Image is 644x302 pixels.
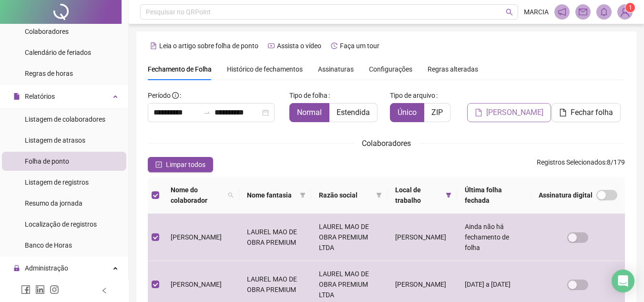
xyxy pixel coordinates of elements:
[25,136,85,144] span: Listagem de atrasos
[300,192,306,198] span: filter
[101,287,108,294] span: left
[25,199,82,207] span: Resumo da jornada
[559,109,567,116] span: file
[150,42,157,49] span: file-text
[374,188,384,202] span: filter
[227,65,303,73] span: Histórico de fechamentos
[398,108,417,117] span: Único
[25,178,89,186] span: Listagem de registros
[13,93,20,100] span: file
[362,139,411,148] span: Colaboradores
[172,92,179,99] span: info-circle
[171,233,222,241] span: [PERSON_NAME]
[600,8,608,16] span: bell
[171,281,222,288] span: [PERSON_NAME]
[444,183,453,208] span: filter
[537,157,625,172] span: : 8 / 179
[467,103,551,122] button: [PERSON_NAME]
[390,90,435,101] span: Tipo de arquivo
[25,49,91,56] span: Calendário de feriados
[148,65,212,73] span: Fechamento de Folha
[552,103,621,122] button: Fechar folha
[446,192,451,198] span: filter
[239,214,311,261] td: LAUREL MAO DE OBRA PREMIUM
[337,108,370,117] span: Estendida
[612,270,634,292] div: Open Intercom Messenger
[297,108,322,117] span: Normal
[618,5,632,19] img: 94789
[369,66,412,73] span: Configurações
[428,66,478,73] span: Regras alteradas
[376,192,382,198] span: filter
[579,8,587,16] span: mail
[25,115,105,123] span: Listagem de colaboradores
[35,285,45,294] span: linkedin
[625,3,635,12] sup: Atualize o seu contato no menu Meus Dados
[311,214,387,261] td: LAUREL MAO DE OBRA PREMIUM LTDA
[431,108,443,117] span: ZIP
[21,285,31,294] span: facebook
[395,185,442,206] span: Local de trabalho
[558,8,566,16] span: notification
[228,192,234,198] span: search
[506,9,513,16] span: search
[148,92,171,99] span: Período
[537,158,605,166] span: Registros Selecionados
[571,107,613,118] span: Fechar folha
[25,157,69,165] span: Folha de ponto
[148,157,213,172] button: Limpar todos
[13,265,20,271] span: lock
[25,70,73,77] span: Regras de horas
[25,220,97,228] span: Localização de registros
[465,223,509,251] span: Ainda não há fechamento de folha
[388,214,457,261] td: [PERSON_NAME]
[298,188,307,202] span: filter
[203,109,211,116] span: swap-right
[25,93,55,100] span: Relatórios
[486,107,543,118] span: [PERSON_NAME]
[319,190,372,200] span: Razão social
[539,190,593,200] span: Assinatura digital
[340,42,379,50] span: Faça um tour
[629,4,632,11] span: 1
[247,190,296,200] span: Nome fantasia
[289,90,327,101] span: Tipo de folha
[277,42,321,50] span: Assista o vídeo
[25,264,68,272] span: Administração
[25,241,72,249] span: Banco de Horas
[203,109,211,116] span: to
[25,28,69,35] span: Colaboradores
[226,183,235,208] span: search
[457,177,531,214] th: Última folha fechada
[171,185,224,206] span: Nome do colaborador
[331,42,337,49] span: history
[159,42,258,50] span: Leia o artigo sobre folha de ponto
[166,159,205,170] span: Limpar todos
[155,161,162,168] span: check-square
[50,285,59,294] span: instagram
[268,42,275,49] span: youtube
[318,66,354,73] span: Assinaturas
[475,109,482,116] span: file
[524,7,549,17] span: MARCIA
